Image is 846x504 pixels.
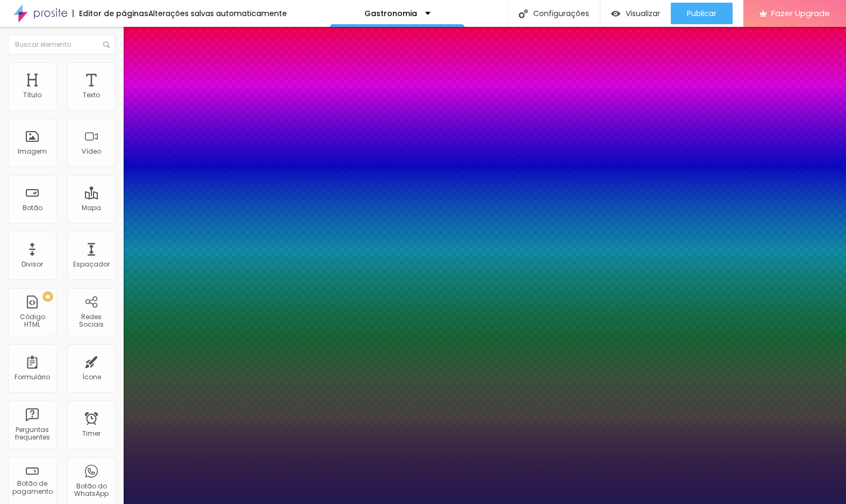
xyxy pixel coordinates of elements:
[11,480,53,495] div: Botão de pagamento
[82,148,101,155] div: Vídeo
[626,9,660,18] span: Visualizar
[18,148,47,155] div: Imagem
[82,373,101,381] div: Ícone
[687,9,716,18] span: Publicar
[21,261,43,268] div: Divisor
[11,313,53,329] div: Código HTML
[103,41,110,48] img: Icone
[82,430,101,437] div: Timer
[771,9,830,18] span: Fazer Upgrade
[148,10,287,17] div: Alterações salvas automaticamente
[83,91,100,99] div: Texto
[82,204,101,212] div: Mapa
[23,91,41,99] div: Título
[364,10,417,17] p: Gastronomia
[70,483,112,498] div: Botão do WhatsApp
[73,261,110,268] div: Espaçador
[73,10,148,17] div: Editor de páginas
[671,3,733,24] button: Publicar
[519,9,528,18] img: Icone
[15,373,50,381] div: Formulário
[70,313,112,329] div: Redes Sociais
[600,3,671,24] button: Visualizar
[8,35,116,54] input: Buscar elemento
[611,9,620,18] img: view-1.svg
[11,426,53,442] div: Perguntas frequentes
[23,204,42,212] div: Botão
